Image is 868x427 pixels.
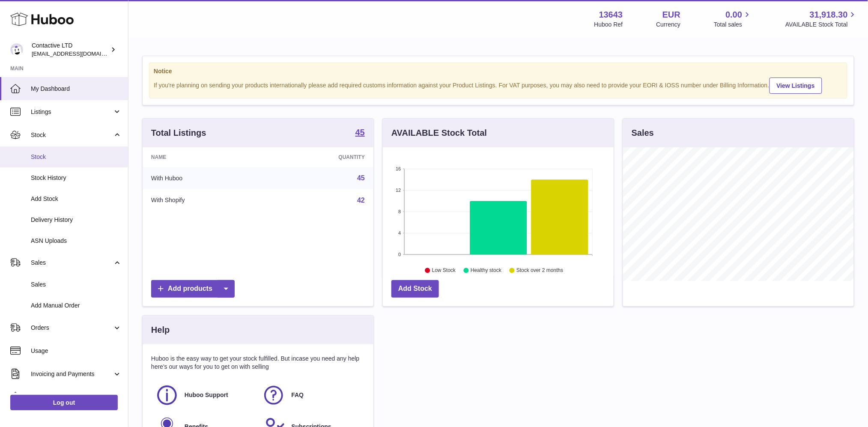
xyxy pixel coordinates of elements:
[291,391,304,399] span: FAQ
[151,324,170,336] h3: Help
[31,259,113,267] span: Sales
[31,153,122,161] span: Stock
[714,21,752,29] span: Total sales
[32,42,109,58] div: Contactive LTD
[594,21,623,29] div: Huboo Ref
[398,209,401,214] text: 8
[357,197,365,204] a: 42
[396,166,401,171] text: 16
[262,384,360,407] a: FAQ
[31,108,113,116] span: Listings
[185,391,228,399] span: Huboo Support
[10,395,118,410] a: Log out
[396,188,401,193] text: 12
[32,50,126,57] span: [EMAIL_ADDRESS][DOMAIN_NAME]
[471,268,502,274] text: Healthy stock
[31,195,122,203] span: Add Stock
[267,147,373,167] th: Quantity
[357,174,365,182] a: 45
[154,67,843,75] strong: Notice
[31,281,122,289] span: Sales
[785,9,858,29] a: 31,918.30 AVAILABLE Stock Total
[599,9,623,21] strong: 13643
[391,280,439,298] a: Add Stock
[151,355,365,371] p: Huboo is the easy way to get your stock fulfilled. But incase you need any help here's our ways f...
[726,9,743,21] span: 0.00
[154,76,843,94] div: If you're planning on sending your products internationally please add required customs informati...
[632,127,654,139] h3: Sales
[143,189,267,212] td: With Shopify
[155,384,254,407] a: Huboo Support
[151,280,235,298] a: Add products
[31,174,122,182] span: Stock History
[355,128,365,137] strong: 45
[151,127,206,139] h3: Total Listings
[662,9,680,21] strong: EUR
[143,167,267,189] td: With Huboo
[432,268,456,274] text: Low Stock
[355,128,365,138] a: 45
[516,268,563,274] text: Stock over 2 months
[391,127,487,139] h3: AVAILABLE Stock Total
[31,324,113,332] span: Orders
[31,237,122,245] span: ASN Uploads
[31,302,122,310] span: Add Manual Order
[10,43,23,56] img: soul@SOWLhome.com
[143,147,267,167] th: Name
[31,216,122,224] span: Delivery History
[770,78,822,94] a: View Listings
[31,131,113,139] span: Stock
[810,9,848,21] span: 31,918.30
[31,85,122,93] span: My Dashboard
[656,21,681,29] div: Currency
[398,230,401,236] text: 4
[31,370,113,378] span: Invoicing and Payments
[714,9,752,29] a: 0.00 Total sales
[398,252,401,257] text: 0
[785,21,858,29] span: AVAILABLE Stock Total
[31,347,122,355] span: Usage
